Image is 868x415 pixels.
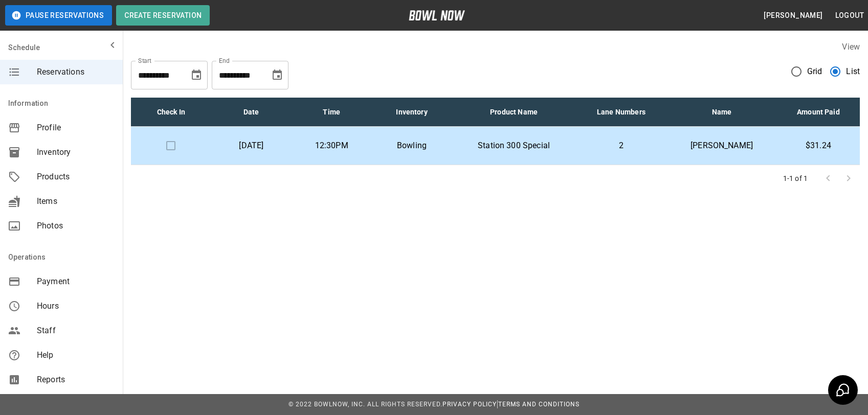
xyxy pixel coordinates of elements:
[267,65,287,85] button: Choose date, selected date is Sep 30, 2025
[37,195,115,207] span: Items
[372,98,452,127] th: Inventory
[666,98,777,127] th: Name
[760,6,827,25] button: [PERSON_NAME]
[675,140,769,152] p: [PERSON_NAME]
[37,122,115,134] span: Profile
[846,65,860,78] span: List
[831,6,868,25] button: Logout
[288,401,442,408] span: © 2022 BowlNow, Inc. All Rights Reserved.
[37,325,115,337] span: Staff
[777,98,860,127] th: Amount Paid
[380,140,444,152] p: Bowling
[37,300,115,312] span: Hours
[409,10,465,20] img: logo
[37,66,115,78] span: Reservations
[37,146,115,158] span: Inventory
[37,220,115,232] span: Photos
[131,98,211,127] th: Check In
[460,140,568,152] p: Station 300 Special
[498,401,580,408] a: Terms and Conditions
[785,140,852,152] p: $31.24
[807,65,822,78] span: Grid
[842,42,860,52] label: View
[116,5,210,26] button: Create Reservation
[5,5,112,26] button: Pause Reservations
[186,65,207,85] button: Choose date, selected date is Aug 31, 2025
[442,401,497,408] a: Privacy Policy
[300,140,364,152] p: 12:30PM
[452,98,576,127] th: Product Name
[37,275,115,288] span: Payment
[783,173,808,183] p: 1-1 of 1
[219,140,283,152] p: [DATE]
[576,98,667,127] th: Lane Numbers
[37,374,115,386] span: Reports
[211,98,292,127] th: Date
[37,171,115,183] span: Products
[292,98,372,127] th: Time
[584,140,659,152] p: 2
[37,349,115,361] span: Help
